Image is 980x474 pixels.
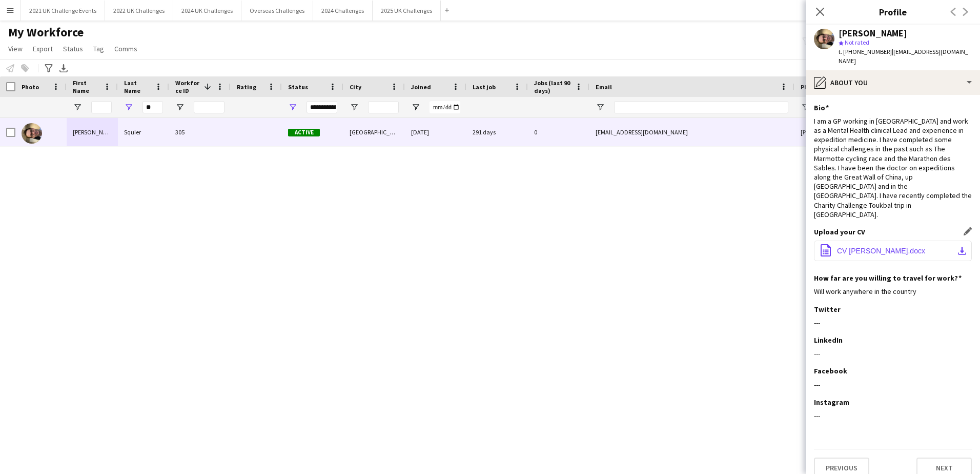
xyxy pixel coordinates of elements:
[29,42,57,55] a: Export
[237,83,256,91] span: Rating
[8,44,23,53] span: View
[814,305,841,314] h3: Twitter
[405,118,466,146] div: [DATE]
[466,118,528,146] div: 291 days
[801,103,810,112] button: Open Filter Menu
[430,101,460,113] input: Joined Filter Input
[614,101,788,113] input: Email Filter Input
[73,79,99,94] span: First Name
[350,83,361,91] span: City
[814,287,972,296] div: Will work anywhere in the country
[801,83,819,91] span: Phone
[373,1,441,21] button: 2025 UK Challenges
[794,118,926,146] div: [PHONE_NUMBER]
[241,1,313,21] button: Overseas Challenges
[806,5,980,18] h3: Profile
[814,411,972,420] div: ---
[806,70,980,95] div: About you
[313,1,373,21] button: 2024 Challenges
[411,103,420,112] button: Open Filter Menu
[814,335,843,345] h3: LinkedIn
[596,103,605,112] button: Open Filter Menu
[175,79,200,94] span: Workforce ID
[839,29,907,38] div: [PERSON_NAME]
[124,103,133,112] button: Open Filter Menu
[343,118,405,146] div: [GEOGRAPHIC_DATA]
[57,62,70,74] app-action-btn: Export XLSX
[589,118,794,146] div: [EMAIL_ADDRESS][DOMAIN_NAME]
[194,101,224,113] input: Workforce ID Filter Input
[110,42,141,55] a: Comms
[175,103,185,112] button: Open Filter Menu
[59,42,87,55] a: Status
[814,366,847,376] h3: Facebook
[814,398,849,407] h3: Instagram
[43,62,55,74] app-action-btn: Advanced filters
[528,118,589,146] div: 0
[33,44,53,53] span: Export
[22,83,39,91] span: Photo
[368,101,399,113] input: City Filter Input
[4,42,27,55] a: View
[89,42,108,55] a: Tag
[288,103,297,112] button: Open Filter Menu
[845,38,869,46] span: Not rated
[814,241,972,261] button: CV [PERSON_NAME].docx
[22,123,42,144] img: William Squier
[814,349,972,358] div: ---
[105,1,173,21] button: 2022 UK Challenges
[63,44,83,53] span: Status
[814,103,829,112] h3: Bio
[21,1,105,21] button: 2021 UK Challenge Events
[288,83,308,91] span: Status
[142,101,163,113] input: Last Name Filter Input
[114,44,137,53] span: Comms
[169,118,231,146] div: 305
[814,380,972,389] div: ---
[73,103,82,112] button: Open Filter Menu
[837,247,925,255] span: CV [PERSON_NAME].docx
[473,83,496,91] span: Last job
[839,48,892,55] span: t. [PHONE_NUMBER]
[91,101,112,113] input: First Name Filter Input
[350,103,359,112] button: Open Filter Menu
[118,118,169,146] div: Squier
[814,227,865,236] h3: Upload your CV
[8,25,84,40] span: My Workforce
[411,83,431,91] span: Joined
[534,79,571,94] span: Jobs (last 90 days)
[839,48,968,65] span: | [EMAIL_ADDRESS][DOMAIN_NAME]
[814,273,962,283] h3: How far are you willing to travel for work?
[814,318,972,327] div: ---
[67,118,118,146] div: [PERSON_NAME]
[124,79,151,94] span: Last Name
[288,129,320,136] span: Active
[93,44,104,53] span: Tag
[173,1,241,21] button: 2024 UK Challenges
[814,116,972,219] div: I am a GP working in [GEOGRAPHIC_DATA] and work as a Mental Health clinical Lead and experience i...
[596,83,612,91] span: Email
